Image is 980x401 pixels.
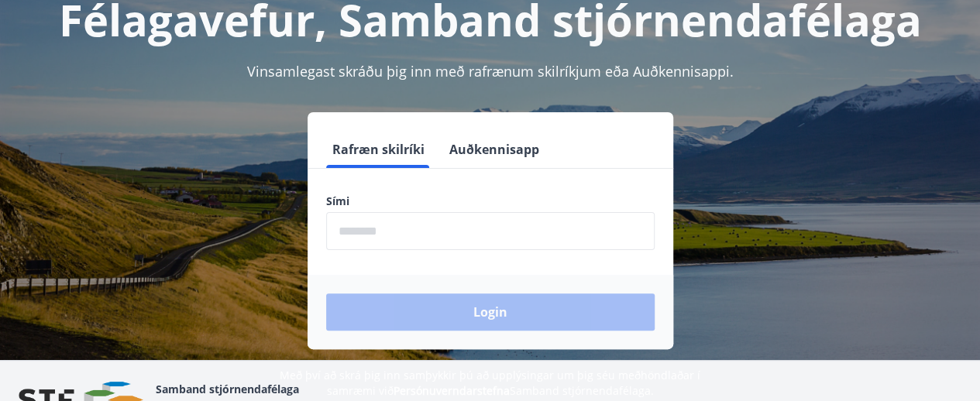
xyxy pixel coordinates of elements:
[326,131,431,168] button: Rafræn skilríki
[280,368,700,398] span: Með því að skrá þig inn samþykkir þú að upplýsingar um þig séu meðhöndlaðar í samræmi við Samband...
[326,194,655,209] label: Sími
[247,62,734,81] span: Vinsamlegast skráðu þig inn með rafrænum skilríkjum eða Auðkennisappi.
[156,382,299,396] span: Samband stjórnendafélaga
[443,131,545,168] button: Auðkennisapp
